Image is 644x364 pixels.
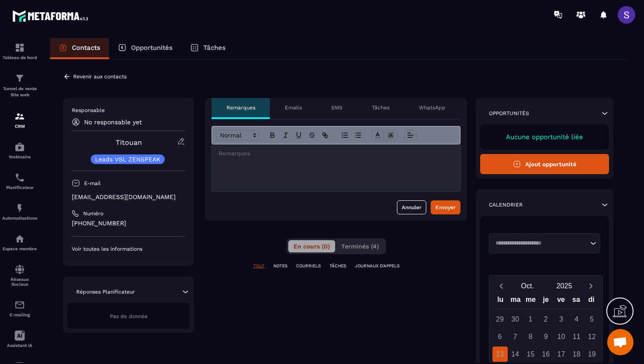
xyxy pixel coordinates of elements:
[2,185,37,190] p: Planificateur
[72,245,185,252] p: Voir toutes les informations
[285,104,302,111] p: Emails
[2,246,37,251] p: Espace membre
[14,234,25,244] img: automations
[493,294,508,309] div: lu
[2,227,37,258] a: automationsautomationsEspace membre
[2,343,37,348] p: Assistant IA
[14,142,25,152] img: automations
[336,240,384,252] button: Terminés (4)
[419,104,446,111] p: WhatsApp
[72,219,185,227] p: [PHONE_NUMBER]
[2,196,37,227] a: automationsautomationsAutomatisations
[2,86,37,98] p: Tunnel de vente Site web
[273,263,287,269] p: NOTES
[583,280,599,292] button: Next month
[110,313,148,319] span: Pas de donnée
[546,278,583,294] button: Open years overlay
[253,263,265,269] p: TOUT
[76,288,135,295] p: Réponses Planificateur
[14,111,25,122] img: formation
[508,329,523,344] div: 7
[226,104,255,111] p: Remarques
[72,107,185,114] p: Responsable
[431,200,460,214] button: Envoyer
[553,294,569,309] div: ve
[14,264,25,275] img: social-network
[523,311,538,327] div: 1
[2,277,37,287] p: Réseaux Sociaux
[508,311,523,327] div: 30
[489,201,523,208] p: Calendrier
[397,200,426,214] button: Annuler
[2,166,37,196] a: schedulerschedulerPlanificateur
[2,66,37,105] a: formationformationTunnel de vente Site web
[2,293,37,324] a: emailemailE-mailing
[493,280,509,292] button: Previous month
[569,346,584,362] div: 18
[584,329,600,344] div: 12
[554,329,569,344] div: 10
[538,311,554,327] div: 2
[569,329,584,344] div: 11
[569,311,584,327] div: 4
[14,300,25,310] img: email
[2,216,37,220] p: Automatisations
[131,44,173,52] p: Opportunités
[331,104,343,111] p: SMS
[584,294,599,309] div: di
[523,346,538,362] div: 15
[14,203,25,213] img: automations
[489,233,600,253] div: Search for option
[12,8,91,24] img: logo
[2,154,37,159] p: Webinaire
[341,243,379,250] span: Terminés (4)
[50,38,109,59] a: Contacts
[116,138,142,147] a: Titouan
[492,329,508,344] div: 6
[14,172,25,183] img: scheduler
[355,263,400,269] p: JOURNAUX D'APPELS
[584,346,600,362] div: 19
[296,263,321,269] p: COURRIELS
[181,38,234,59] a: Tâches
[14,73,25,84] img: formation
[2,312,37,317] p: E-mailing
[509,278,546,294] button: Open months overlay
[489,133,600,141] p: Aucune opportunité liée
[372,104,389,111] p: Tâches
[584,311,600,327] div: 5
[480,154,609,174] button: Ajout opportunité
[109,38,181,59] a: Opportunités
[569,294,584,309] div: sa
[72,44,100,52] p: Contacts
[492,311,508,327] div: 29
[607,329,633,355] div: Ouvrir le chat
[538,294,554,309] div: je
[538,329,554,344] div: 9
[554,311,569,327] div: 3
[523,329,538,344] div: 8
[508,294,524,309] div: ma
[538,346,554,362] div: 16
[492,239,588,248] input: Search for option
[84,119,142,126] p: No responsable yet
[523,294,538,309] div: me
[2,36,37,66] a: formationformationTableau de bord
[294,243,330,250] span: En cours (0)
[2,124,37,129] p: CRM
[2,55,37,60] p: Tableau de bord
[2,135,37,166] a: automationsautomationsWebinaire
[489,110,529,117] p: Opportunités
[84,180,101,187] p: E-mail
[2,105,37,135] a: formationformationCRM
[508,346,523,362] div: 14
[2,258,37,293] a: social-networksocial-networkRéseaux Sociaux
[72,193,185,201] p: [EMAIL_ADDRESS][DOMAIN_NAME]
[288,240,335,252] button: En cours (0)
[492,346,508,362] div: 13
[73,73,127,80] p: Revenir aux contacts
[435,203,456,212] div: Envoyer
[83,210,103,217] p: Numéro
[2,324,37,354] a: Assistant IA
[554,346,569,362] div: 17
